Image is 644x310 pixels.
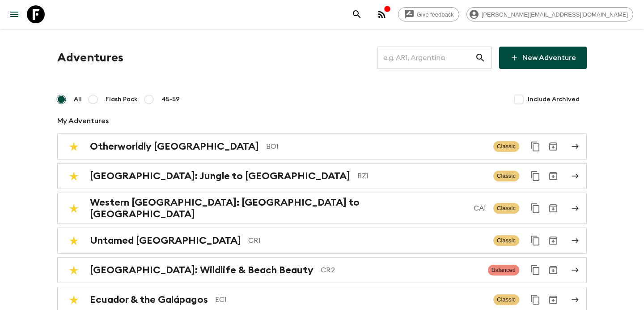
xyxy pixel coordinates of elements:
h2: [GEOGRAPHIC_DATA]: Wildlife & Beach Beauty [90,264,314,276]
span: Classic [493,294,519,305]
h2: [GEOGRAPHIC_DATA]: Jungle to [GEOGRAPHIC_DATA] [90,170,350,182]
button: Duplicate for 45-59 [526,138,544,155]
button: menu [5,5,23,23]
p: CR1 [248,235,486,246]
button: Archive [544,167,562,185]
span: Balanced [488,265,519,276]
button: Duplicate for 45-59 [526,199,544,217]
p: BZ1 [357,171,486,181]
h2: Untamed [GEOGRAPHIC_DATA] [90,235,241,246]
span: Include Archived [528,95,580,104]
span: Classic [493,171,519,181]
div: [PERSON_NAME][EMAIL_ADDRESS][DOMAIN_NAME] [466,7,633,22]
span: Classic [493,141,519,152]
button: Duplicate for 45-59 [526,261,544,279]
p: My Adventures [57,116,587,126]
span: 45-59 [161,95,180,104]
p: CA1 [474,203,486,214]
button: Archive [544,261,562,279]
input: e.g. AR1, Argentina [377,45,475,70]
a: Untamed [GEOGRAPHIC_DATA]CR1ClassicDuplicate for 45-59Archive [57,228,587,254]
p: CR2 [321,265,481,276]
p: BO1 [266,141,486,152]
a: [GEOGRAPHIC_DATA]: Jungle to [GEOGRAPHIC_DATA]BZ1ClassicDuplicate for 45-59Archive [57,163,587,189]
button: Archive [544,291,562,309]
button: Duplicate for 45-59 [526,167,544,185]
span: Flash Pack [106,95,138,104]
a: [GEOGRAPHIC_DATA]: Wildlife & Beach BeautyCR2BalancedDuplicate for 45-59Archive [57,257,587,283]
a: Western [GEOGRAPHIC_DATA]: [GEOGRAPHIC_DATA] to [GEOGRAPHIC_DATA]CA1ClassicDuplicate for 45-59Arc... [57,193,587,224]
span: Classic [493,203,519,214]
a: Otherworldly [GEOGRAPHIC_DATA]BO1ClassicDuplicate for 45-59Archive [57,133,587,159]
button: search adventures [348,5,366,23]
span: [PERSON_NAME][EMAIL_ADDRESS][DOMAIN_NAME] [477,11,633,18]
button: Duplicate for 45-59 [526,232,544,250]
h1: Adventures [57,49,123,67]
span: Classic [493,235,519,246]
a: Give feedback [398,7,459,22]
span: All [74,95,82,104]
button: Duplicate for 45-59 [526,291,544,309]
button: Archive [544,138,562,155]
h2: Otherworldly [GEOGRAPHIC_DATA] [90,141,259,152]
p: EC1 [215,294,486,305]
span: Give feedback [412,11,459,18]
h2: Ecuador & the Galápagos [90,294,208,306]
h2: Western [GEOGRAPHIC_DATA]: [GEOGRAPHIC_DATA] to [GEOGRAPHIC_DATA] [90,197,466,220]
button: Archive [544,199,562,217]
a: New Adventure [499,47,587,69]
button: Archive [544,232,562,250]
